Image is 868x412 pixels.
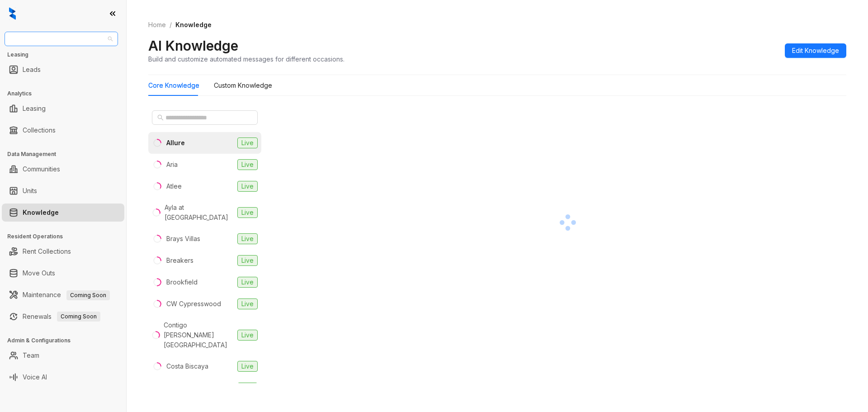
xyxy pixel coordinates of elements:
[7,150,126,158] h3: Data Management
[166,299,221,309] div: CW Cypresswood
[237,255,258,266] span: Live
[23,346,39,365] a: Team
[237,298,258,309] span: Live
[157,114,164,121] span: search
[148,81,199,90] div: Core Knowledge
[23,121,56,139] a: Collections
[237,277,258,288] span: Live
[170,20,172,30] li: /
[23,99,46,118] a: Leasing
[2,61,124,79] li: Leads
[7,90,126,98] h3: Analytics
[7,51,126,59] h3: Leasing
[166,181,182,191] div: Atlee
[166,277,198,287] div: Brookfield
[23,61,41,79] a: Leads
[166,138,185,148] div: Allure
[214,81,272,90] div: Custom Knowledge
[237,233,258,244] span: Live
[57,312,100,322] span: Coming Soon
[2,308,124,326] li: Renewals
[2,182,124,200] li: Units
[166,256,193,265] div: Breakers
[7,336,126,345] h3: Admin & Configurations
[175,21,212,28] span: Knowledge
[23,160,60,178] a: Communities
[2,368,124,386] li: Voice AI
[23,242,71,260] a: Rent Collections
[237,159,258,170] span: Live
[9,7,16,20] img: logo
[164,320,234,350] div: Contigo [PERSON_NAME][GEOGRAPHIC_DATA]
[23,264,55,282] a: Move Outs
[23,204,59,222] a: Knowledge
[166,160,178,170] div: Aria
[237,181,258,192] span: Live
[2,242,124,260] li: Rent Collections
[237,207,258,218] span: Live
[66,290,110,300] span: Coming Soon
[165,203,234,223] div: Ayla at [GEOGRAPHIC_DATA]
[23,368,47,386] a: Voice AI
[2,204,124,222] li: Knowledge
[148,54,344,64] div: Build and customize automated messages for different occasions.
[237,383,258,393] span: Live
[7,232,126,241] h3: Resident Operations
[2,160,124,178] li: Communities
[237,330,258,341] span: Live
[10,32,113,46] span: United Apartment Group
[2,346,124,365] li: Team
[2,286,124,304] li: Maintenance
[237,137,258,148] span: Live
[148,37,238,54] h2: AI Knowledge
[2,264,124,282] li: Move Outs
[23,182,37,200] a: Units
[2,121,124,139] li: Collections
[2,99,124,118] li: Leasing
[146,20,168,30] a: Home
[785,43,846,58] button: Edit Knowledge
[166,234,200,244] div: Brays Villas
[166,361,208,371] div: Costa Biscaya
[792,46,839,56] span: Edit Knowledge
[23,308,100,326] a: RenewalsComing Soon
[237,361,258,372] span: Live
